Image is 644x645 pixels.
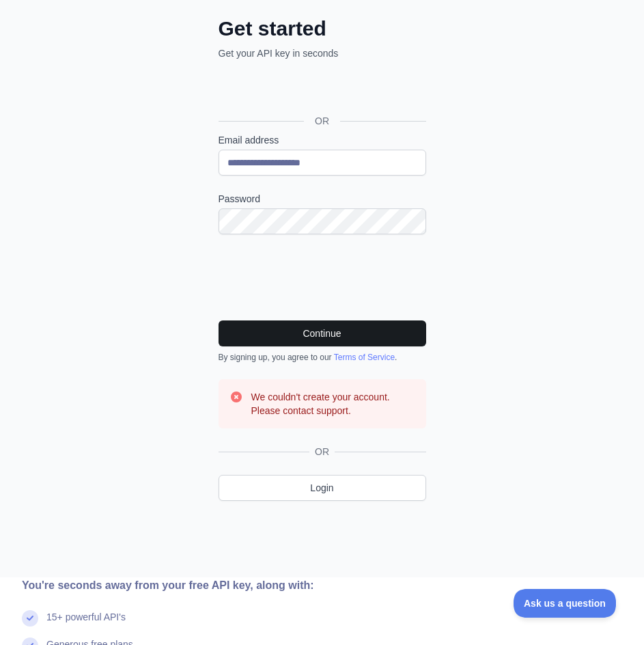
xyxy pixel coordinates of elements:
h3: We couldn't create your account. Please contact support. [251,390,415,417]
iframe: Toggle Customer Support [514,589,617,618]
a: Login [219,475,426,501]
span: OR [304,114,340,128]
div: By signing up, you agree to our . [219,352,426,363]
div: 15+ powerful API's [46,610,126,637]
button: Continue [219,320,426,346]
div: You're seconds away from your free API key, along with: [22,577,441,594]
label: Password [219,192,426,206]
p: Get your API key in seconds [219,46,426,60]
iframe: Sign in with Google Button [212,75,430,105]
label: Email address [219,133,426,147]
span: OR [309,445,335,458]
img: check mark [22,610,38,627]
a: Terms of Service [334,353,395,362]
iframe: reCAPTCHA [219,251,426,304]
h2: Get started [219,16,426,41]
